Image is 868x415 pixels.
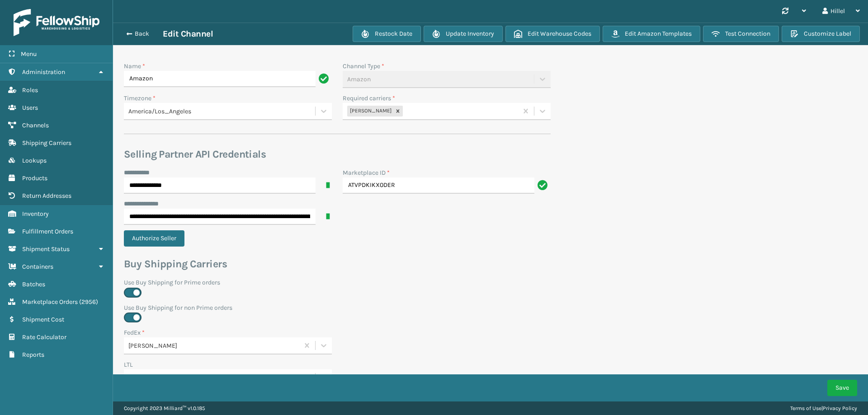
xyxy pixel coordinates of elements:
[124,360,133,369] label: LTL
[22,228,73,235] span: Fulfillment Orders
[124,328,145,337] label: FedEx
[21,50,37,58] span: Menu
[347,106,393,117] div: [PERSON_NAME]
[124,303,551,312] label: Use Buy Shipping for non Prime orders
[124,401,205,415] p: Copyright 2023 Milliard™ v 1.0.185
[22,351,44,359] span: Reports
[124,257,551,271] h3: Buy Shipping Carriers
[124,278,551,287] label: Use Buy Shipping for Prime orders
[22,174,47,182] span: Products
[22,245,70,253] span: Shipment Status
[424,26,503,42] button: Update Inventory
[823,405,857,411] a: Privacy Policy
[22,298,78,306] span: Marketplace Orders
[790,405,821,411] a: Terms of Use
[343,168,390,177] label: Marketplace ID
[124,148,551,161] h3: Selling Partner API Credentials
[79,298,98,306] span: ( 2956 )
[163,28,213,39] h3: Edit Channel
[124,230,184,247] button: Authorize Seller
[22,104,38,112] span: Users
[22,139,71,147] span: Shipping Carriers
[121,30,163,38] button: Back
[22,121,49,129] span: Channels
[782,26,860,42] button: Customize Label
[22,68,65,76] span: Administration
[128,373,150,382] div: Select...
[703,26,779,42] button: Test Connection
[14,9,99,36] img: logo
[22,86,38,94] span: Roles
[22,280,45,288] span: Batches
[827,380,857,396] button: Save
[22,316,64,323] span: Shipment Cost
[603,26,700,42] button: Edit Amazon Templates
[22,210,49,218] span: Inventory
[128,107,316,116] div: America/Los_Angeles
[124,61,145,71] label: Name
[124,234,190,242] a: Authorize Seller
[128,341,300,350] div: [PERSON_NAME]
[22,263,53,270] span: Containers
[22,157,47,164] span: Lookups
[790,401,857,415] div: |
[353,26,421,42] button: Restock Date
[22,333,66,341] span: Rate Calculator
[505,26,600,42] button: Edit Warehouse Codes
[124,93,156,103] label: Timezone
[343,61,384,71] label: Channel Type
[343,93,395,103] label: Required carriers
[22,192,71,200] span: Return Addresses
